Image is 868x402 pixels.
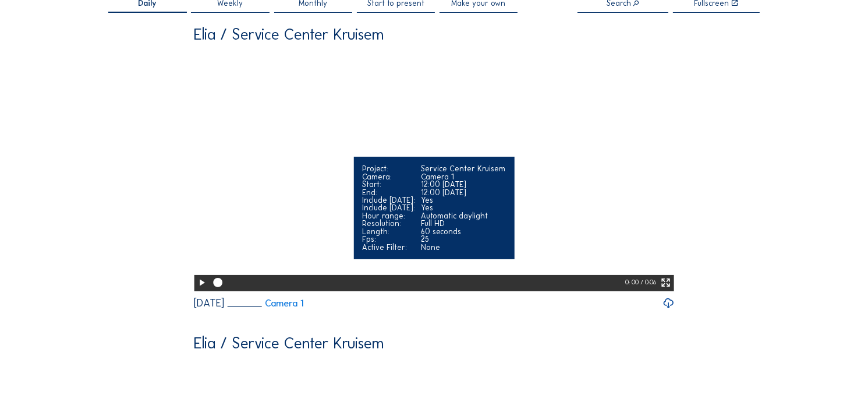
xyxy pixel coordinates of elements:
div: Active Filter: [362,244,415,251]
div: Include [DATE]: [362,204,415,211]
div: Elia / Service Center Kruisem [194,336,384,351]
div: Elia / Service Center Kruisem [194,27,384,43]
div: 25 [421,235,505,243]
div: None [421,244,505,251]
div: 0: 00 [625,275,640,291]
div: / 0:06 [640,275,656,291]
div: Full HD [421,220,505,227]
div: Resolution: [362,220,415,227]
div: Include [DATE]: [362,196,415,204]
video: Your browser does not support the video tag. [194,50,674,290]
div: Camera 1 [421,173,505,181]
div: Start: [362,181,415,188]
div: [DATE] [194,298,224,308]
div: Project: [362,165,415,172]
div: Yes [421,204,505,211]
div: Hour range: [362,212,415,220]
a: Camera 1 [228,299,303,308]
div: 12:00 [DATE] [421,189,505,196]
div: 60 seconds [421,228,505,235]
div: End: [362,189,415,196]
div: Fps: [362,235,415,243]
div: Yes [421,196,505,204]
div: Length: [362,228,415,235]
div: Automatic daylight [421,212,505,220]
div: Camera: [362,173,415,181]
div: 12:00 [DATE] [421,181,505,188]
div: Service Center Kruisem [421,165,505,172]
